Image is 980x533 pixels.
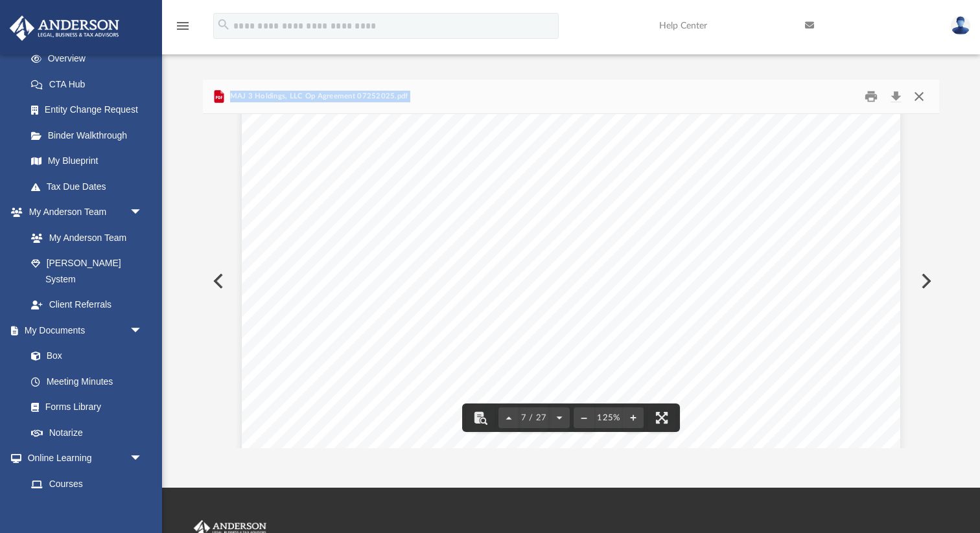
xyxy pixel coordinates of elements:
a: CTA Hub [18,71,162,97]
button: Toggle findbar [466,403,495,432]
span: arrow_drop_down [130,317,156,344]
span: arrow_drop_down [130,446,156,472]
a: My Anderson Team [18,225,149,251]
a: Meeting Minutes [18,369,156,394]
a: Tax Due Dates [18,174,162,199]
a: Binder Walkthrough [18,122,162,148]
div: File preview [203,114,939,448]
a: Courses [18,471,156,497]
a: Overview [18,46,162,72]
a: My Blueprint [18,148,156,174]
a: [PERSON_NAME] System [18,251,156,292]
div: Preview [203,80,939,448]
i: menu [175,18,191,34]
button: Next File [911,263,939,299]
span: 7 / 27 [519,414,549,422]
img: Anderson Advisors Platinum Portal [6,16,123,41]
a: My Anderson Teamarrow_drop_down [9,199,156,225]
a: Notarize [18,420,156,446]
a: Box [18,343,149,369]
a: menu [175,25,191,34]
button: Zoom out [574,403,594,432]
span: arrow_drop_down [130,199,156,226]
a: Forms Library [18,394,149,420]
button: Next page [549,403,570,432]
i: search [216,17,231,32]
img: User Pic [951,16,970,35]
button: Previous File [203,263,231,299]
button: Print [859,87,885,107]
a: My Documentsarrow_drop_down [9,317,156,343]
button: Zoom in [623,403,644,432]
button: 7 / 27 [519,403,549,432]
div: Document Viewer [203,114,939,448]
button: Close [907,87,931,107]
button: Previous page [498,403,519,432]
div: Current zoom level [594,414,623,422]
a: Entity Change Request [18,97,162,123]
a: Online Learningarrow_drop_down [9,446,156,471]
span: MAJ 3 Holdings, LLC Op Agreement 07252025.pdf [227,91,408,102]
a: Client Referrals [18,292,156,318]
button: Download [884,87,907,107]
button: Enter fullscreen [647,403,676,432]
